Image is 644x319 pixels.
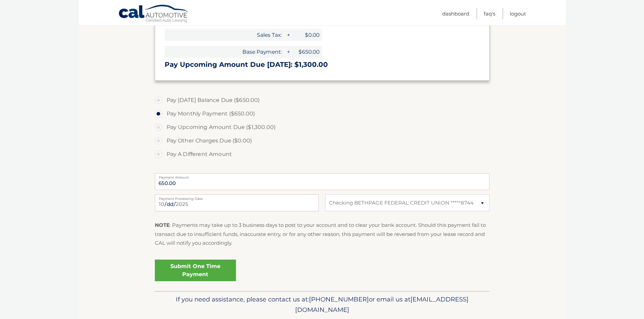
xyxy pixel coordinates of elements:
[292,46,322,58] span: $650.00
[155,260,236,281] a: Submit One Time Payment
[155,173,490,179] label: Payment Amount
[155,221,490,247] p: : Payments may take up to 3 business days to post to your account and to clear your bank account....
[155,134,490,148] label: Pay Other Charges Due ($0.00)
[484,8,495,19] a: FAQ's
[442,8,469,19] a: Dashboard
[159,294,485,316] p: If you need assistance, please contact us at: or email us at
[309,295,369,303] span: [PHONE_NUMBER]
[165,29,284,41] span: Sales Tax:
[285,46,291,58] span: +
[155,107,490,121] label: Pay Monthly Payment ($650.00)
[155,222,170,228] strong: NOTE
[155,148,490,161] label: Pay A Different Amount
[155,194,319,200] label: Payment Processing Date
[510,8,526,19] a: Logout
[155,173,490,190] input: Payment Amount
[155,94,490,107] label: Pay [DATE] Balance Due ($650.00)
[165,60,480,69] h3: Pay Upcoming Amount Due [DATE]: $1,300.00
[285,29,291,41] span: +
[165,46,284,58] span: Base Payment:
[118,4,189,24] a: Cal Automotive
[155,121,490,134] label: Pay Upcoming Amount Due ($1,300.00)
[155,194,319,211] input: Payment Date
[292,29,322,41] span: $0.00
